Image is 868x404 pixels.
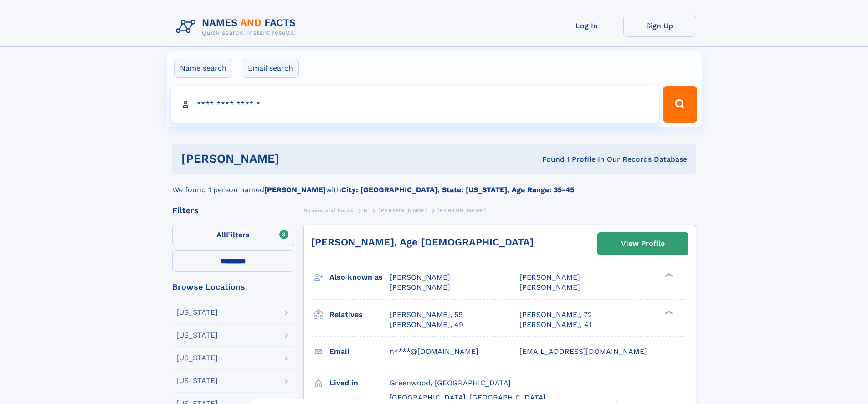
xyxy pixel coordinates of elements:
[176,332,218,339] div: [US_STATE]
[172,283,294,291] div: Browse Locations
[176,309,218,316] div: [US_STATE]
[364,207,368,214] span: N
[663,86,697,123] button: Search Button
[172,206,294,215] div: Filters
[519,310,592,320] a: [PERSON_NAME], 72
[172,15,303,39] img: Logo Names and Facts
[519,320,591,330] a: [PERSON_NAME], 41
[303,205,354,216] a: Names and Facts
[176,377,218,384] div: [US_STATE]
[411,154,687,164] div: Found 1 Profile In Our Records Database
[390,283,450,291] span: [PERSON_NAME]
[364,205,368,216] a: N
[663,272,673,278] div: ❯
[264,185,326,194] b: [PERSON_NAME]
[176,354,218,362] div: [US_STATE]
[390,320,463,330] a: [PERSON_NAME], 49
[174,59,232,78] label: Name search
[329,344,390,359] h3: Email
[663,309,673,315] div: ❯
[172,174,696,195] div: We found 1 person named with .
[378,207,427,214] span: [PERSON_NAME]
[390,273,450,281] span: [PERSON_NAME]
[519,283,580,291] span: [PERSON_NAME]
[378,205,427,216] a: [PERSON_NAME]
[390,310,463,320] a: [PERSON_NAME], 59
[390,378,511,387] span: Greenwood, [GEOGRAPHIC_DATA]
[623,15,696,37] a: Sign Up
[519,347,647,356] span: [EMAIL_ADDRESS][DOMAIN_NAME]
[172,225,294,246] label: Filters
[329,307,390,322] h3: Relatives
[390,393,546,402] span: [GEOGRAPHIC_DATA], [GEOGRAPHIC_DATA]
[598,233,688,255] a: View Profile
[519,273,580,281] span: [PERSON_NAME]
[181,153,411,164] h1: [PERSON_NAME]
[329,375,390,391] h3: Lived in
[437,207,486,214] span: [PERSON_NAME]
[311,236,534,248] a: [PERSON_NAME], Age [DEMOGRAPHIC_DATA]
[329,270,390,285] h3: Also known as
[171,86,659,123] input: search input
[621,233,665,254] div: View Profile
[242,59,299,78] label: Email search
[216,230,226,239] span: All
[341,185,574,194] b: City: [GEOGRAPHIC_DATA], State: [US_STATE], Age Range: 35-45
[550,15,623,37] a: Log In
